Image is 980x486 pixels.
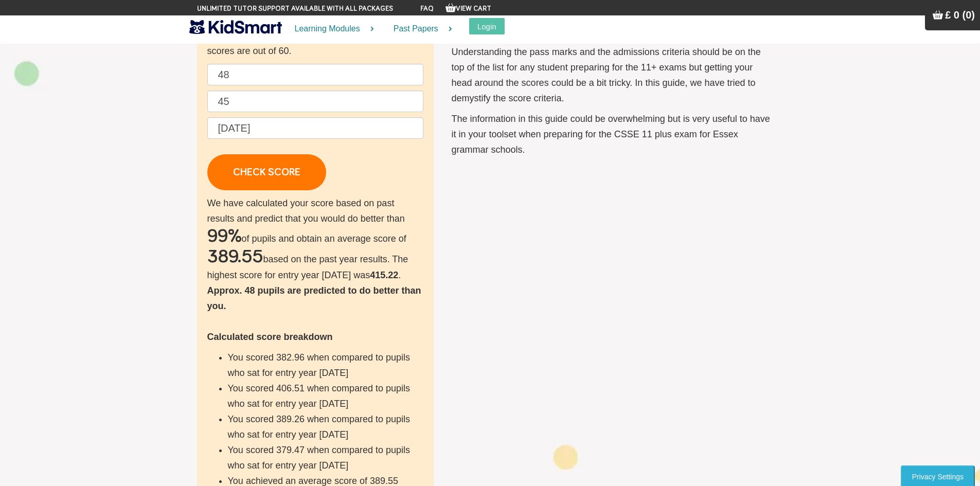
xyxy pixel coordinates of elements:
b: Approx. 48 pupils are predicted to do better than you. [207,285,421,311]
img: Your items in the shopping basket [446,3,456,13]
a: CHECK SCORE [207,154,326,190]
a: View Cart [446,5,491,12]
img: KidSmart logo [189,18,282,36]
li: You scored 379.47 when compared to pupils who sat for entry year [DATE] [228,442,423,473]
a: FAQ [420,5,434,12]
a: Learning Modules [282,15,381,43]
b: 415.22 [370,270,398,280]
span: £ 0 (0) [945,9,975,21]
h2: 389.55 [207,247,263,267]
p: Understanding the pass marks and the admissions criteria should be on the top of the list for any... [452,44,773,106]
li: You scored 389.26 when compared to pupils who sat for entry year [DATE] [228,411,423,442]
input: English raw score [207,64,423,85]
img: Your items in the shopping basket [933,10,943,20]
input: Date of birth (d/m/y) e.g. 27/12/2007 [207,117,423,139]
li: You scored 406.51 when compared to pupils who sat for entry year [DATE] [228,381,423,411]
span: Unlimited tutor support available with all packages [197,4,393,14]
button: Login [469,18,505,34]
p: The information in this guide could be overwhelming but is very useful to have it in your toolset... [452,111,773,157]
li: You scored 382.96 when compared to pupils who sat for entry year [DATE] [228,350,423,381]
a: Past Papers [381,15,459,43]
b: Calculated score breakdown [207,332,333,342]
input: Maths raw score [207,91,423,112]
h2: 99% [207,226,242,247]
